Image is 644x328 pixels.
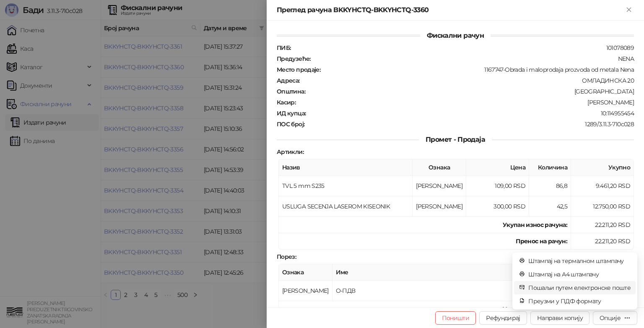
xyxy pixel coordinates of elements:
div: [PERSON_NAME] [296,99,635,106]
span: Пошаљи путем електронске поште [528,283,631,292]
td: TVL 5 mm S235 [279,176,413,196]
strong: Артикли : [277,148,304,156]
div: Опције [600,314,621,322]
td: 9.461,20 RSD [571,176,634,196]
span: Фискални рачун [420,31,491,39]
strong: Предузеће : [277,55,311,62]
td: 42,5 [529,196,571,217]
td: 300,00 RSD [466,196,529,217]
td: 86,8 [529,176,571,196]
div: 101078089 [291,44,635,52]
td: 12.750,00 RSD [571,196,634,217]
td: [PERSON_NAME] [413,196,466,217]
strong: ПОС број : [277,120,304,128]
strong: Општина : [277,88,305,95]
div: NENA [312,55,635,62]
strong: Пренос на рачун : [516,237,567,245]
div: Преглед рачуна BKKYHCTQ-BKKYHCTQ-3360 [277,5,624,15]
strong: Адреса : [277,77,300,84]
th: Ознака [413,159,466,176]
td: USLUGA SECENJA LASEROM KISEONIK [279,196,413,217]
th: Цена [466,159,529,176]
td: [PERSON_NAME] [413,176,466,196]
strong: Порез : [277,253,296,260]
th: Количина [529,159,571,176]
td: 22.211,20 RSD [571,217,634,233]
button: Направи копију [530,311,589,325]
td: О-ПДВ [332,281,538,301]
button: Рефундирај [479,311,527,325]
div: 1167747-Obrada i maloprodaja prozvoda od metala Nena [321,66,635,73]
strong: Укупан износ пореза: [503,305,567,313]
strong: Касир : [277,99,296,106]
button: Опције [593,311,637,325]
strong: Место продаје : [277,66,320,73]
th: Ознака [279,264,332,281]
button: Close [624,5,634,15]
button: Поништи [435,311,476,325]
strong: ПИБ : [277,44,291,52]
th: Име [332,264,538,281]
div: 10:114955454 [306,109,635,117]
th: Назив [279,159,413,176]
strong: Укупан износ рачуна : [503,221,567,229]
span: Преузми у ПДФ формату [528,297,631,306]
div: 1289/3.11.3-710c028 [305,120,635,128]
div: [GEOGRAPHIC_DATA] [306,88,635,95]
th: Укупно [571,159,634,176]
strong: ИД купца : [277,109,306,117]
div: ОМЛАДИНСКА 20 [301,77,635,84]
td: 22.211,20 RSD [571,233,634,250]
span: Промет - Продаја [419,135,492,143]
span: Направи копију [537,314,583,322]
span: Штампај на А4 штампачу [528,270,631,279]
span: Штампај на термалном штампачу [528,256,631,266]
td: 109,00 RSD [466,176,529,196]
td: [PERSON_NAME] [279,281,332,301]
